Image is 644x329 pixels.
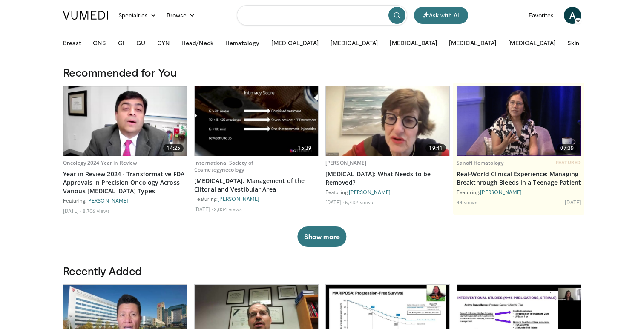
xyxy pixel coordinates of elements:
[176,34,218,51] button: Head/Neck
[425,144,446,152] span: 19:41
[218,196,259,202] a: [PERSON_NAME]
[63,159,137,166] a: Oncology 2024 Year in Review
[194,206,213,212] li: [DATE]
[194,195,319,202] div: Featuring:
[562,34,584,51] button: Skin
[63,170,187,195] a: Year in Review 2024 - Transformative FDA Approvals in Precision Oncology Across Various [MEDICAL_...
[414,7,468,24] button: Ask with AI
[444,34,501,51] button: [MEDICAL_DATA]
[83,207,110,214] li: 8,706 views
[63,86,187,156] a: 14:25
[214,206,242,212] li: 2,034 views
[325,170,450,187] a: [MEDICAL_DATA]: What Needs to be Removed?
[385,34,442,51] button: [MEDICAL_DATA]
[220,34,265,51] button: Hematology
[557,144,577,152] span: 07:39
[58,34,86,51] button: Breast
[86,197,128,203] a: [PERSON_NAME]
[63,86,187,156] img: 22cacae0-80e8-46c7-b946-25cff5e656fa.620x360_q85_upscale.jpg
[195,86,318,156] img: 274c688b-43f2-4887-ad5a-03ecf2b40957.620x360_q85_upscale.jpg
[195,86,318,156] a: 15:39
[565,199,581,206] li: [DATE]
[556,160,581,166] span: FEATURED
[325,199,344,206] li: [DATE]
[523,7,559,24] a: Favorites
[457,86,581,156] a: 07:39
[163,144,184,152] span: 14:25
[325,159,367,166] a: [PERSON_NAME]
[63,207,81,214] li: [DATE]
[457,86,581,156] img: 6aa0a66b-37bf-43c3-b9e3-ec824237b3d8.png.620x360_q85_upscale.png
[297,226,346,247] button: Show more
[457,170,581,187] a: Real-World Clinical Experience: Managing Breakthrough Bleeds in a Teenage Patient
[131,34,150,51] button: GU
[152,34,175,51] button: GYN
[63,264,581,278] h3: Recently Added
[503,34,561,51] button: [MEDICAL_DATA]
[457,199,477,206] li: 44 views
[325,189,450,195] div: Featuring:
[113,7,161,24] a: Specialties
[325,34,383,51] button: [MEDICAL_DATA]
[326,86,449,156] a: 19:41
[161,7,201,24] a: Browse
[457,159,503,166] a: Sanofi Hematology
[194,177,319,194] a: [MEDICAL_DATA]: Management of the Clitoral and Vestibular Area
[564,7,581,24] a: A
[349,189,391,195] a: [PERSON_NAME]
[345,199,373,206] li: 5,432 views
[63,197,187,204] div: Featuring:
[88,34,111,51] button: CNS
[266,34,324,51] button: [MEDICAL_DATA]
[457,189,581,195] div: Featuring:
[63,66,581,79] h3: Recommended for You
[237,5,407,26] input: Search topics, interventions
[113,34,129,51] button: GI
[294,144,315,152] span: 15:39
[480,189,522,195] a: [PERSON_NAME]
[63,11,108,20] img: VuMedi Logo
[326,86,449,156] img: 4d0a4bbe-a17a-46ab-a4ad-f5554927e0d3.620x360_q85_upscale.jpg
[194,159,253,173] a: International Society of Cosmetogynecology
